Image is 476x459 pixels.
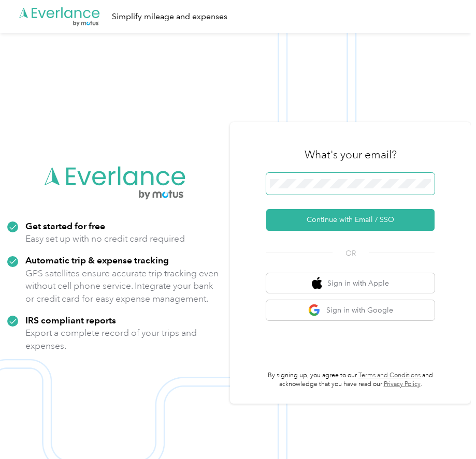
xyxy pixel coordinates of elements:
button: google logoSign in with Google [266,300,435,320]
div: Simplify mileage and expenses [112,10,227,23]
p: Easy set up with no credit card required [25,232,185,245]
a: Terms and Conditions [358,372,421,379]
p: Export a complete record of your trips and expenses. [25,327,223,352]
p: GPS satellites ensure accurate trip tracking even without cell phone service. Integrate your bank... [25,267,223,305]
strong: Get started for free [25,220,105,231]
img: apple logo [312,277,322,290]
button: Continue with Email / SSO [266,209,435,231]
a: Privacy Policy [384,380,421,388]
button: apple logoSign in with Apple [266,273,435,293]
span: OR [333,248,369,259]
h3: What's your email? [305,147,397,162]
strong: Automatic trip & expense tracking [25,255,169,265]
strong: IRS compliant reports [25,315,116,325]
img: google logo [308,304,321,317]
p: By signing up, you agree to our and acknowledge that you have read our . [266,371,435,389]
